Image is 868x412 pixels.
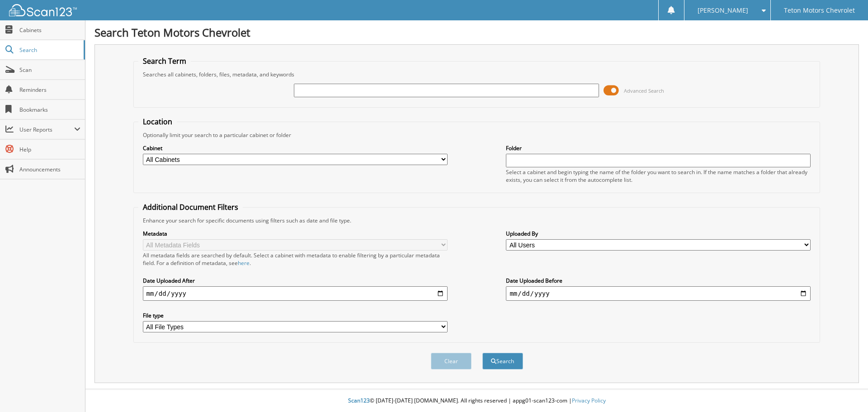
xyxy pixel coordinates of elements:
label: Metadata [143,230,448,237]
legend: Additional Document Filters [138,202,243,212]
input: start [143,286,448,301]
input: end [506,286,811,301]
label: Date Uploaded Before [506,277,811,284]
legend: Search Term [138,56,191,66]
legend: Location [138,117,177,127]
div: Enhance your search for specific documents using filters such as date and file type. [138,217,816,224]
label: File type [143,312,448,319]
span: Search [19,46,79,54]
span: Advanced Search [624,87,664,94]
div: All metadata fields are searched by default. Select a cabinet with metadata to enable filtering b... [143,251,448,267]
span: Scan123 [348,397,370,404]
span: Scan [19,66,80,74]
label: Date Uploaded After [143,277,448,284]
span: Bookmarks [19,106,80,114]
button: Search [482,353,523,369]
label: Folder [506,144,811,152]
div: Optionally limit your search to a particular cabinet or folder [138,131,816,139]
span: Help [19,146,80,153]
span: Announcements [19,166,80,173]
span: User Reports [19,126,74,133]
label: Cabinet [143,144,448,152]
span: Reminders [19,86,80,94]
h1: Search Teton Motors Chevrolet [94,25,859,40]
div: © [DATE]-[DATE] [DOMAIN_NAME]. All rights reserved | appg01-scan123-com | [85,390,868,412]
label: Uploaded By [506,230,811,237]
a: Privacy Policy [572,397,606,404]
span: Teton Motors Chevrolet [784,8,855,13]
span: [PERSON_NAME] [698,8,748,13]
div: Select a cabinet and begin typing the name of the folder you want to search in. If the name match... [506,168,811,184]
img: scan123-logo-white.svg [9,4,77,16]
button: Clear [431,353,472,369]
a: here [238,259,250,267]
span: Cabinets [19,26,80,34]
div: Searches all cabinets, folders, files, metadata, and keywords [138,71,816,78]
